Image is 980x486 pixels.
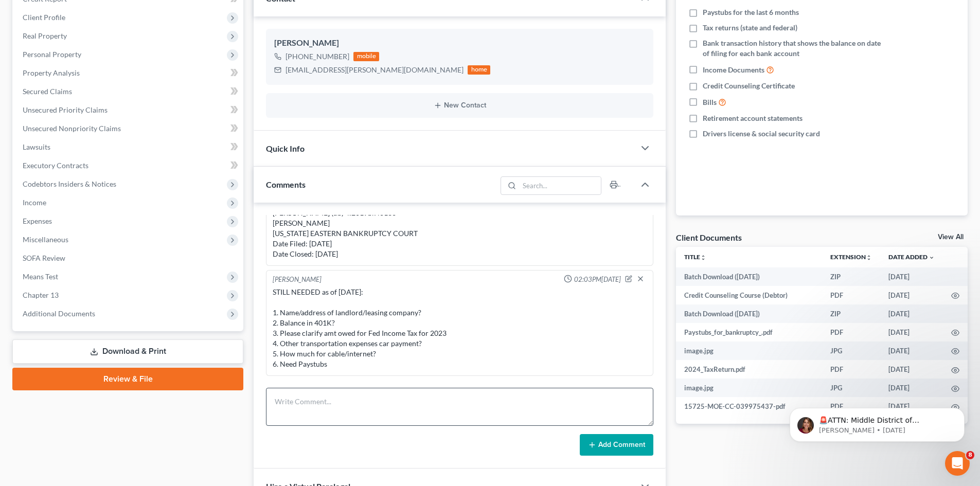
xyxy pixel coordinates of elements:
[14,64,243,82] a: Property Analysis
[12,368,243,390] a: Review & File
[520,177,601,194] input: Search...
[273,275,322,285] div: [PERSON_NAME]
[23,198,46,207] span: Income
[14,101,243,119] a: Unsecured Priority Claims
[23,31,67,40] span: Real Property
[580,434,653,456] button: Add Comment
[966,451,974,459] span: 8
[23,272,58,281] span: Means Test
[286,65,464,75] div: [EMAIL_ADDRESS][PERSON_NAME][DOMAIN_NAME]
[700,255,706,261] i: unfold_more
[676,341,822,360] td: image.jpg
[676,286,822,304] td: Credit Counseling Course (Debtor)
[266,179,306,189] span: Comments
[822,341,880,360] td: JPG
[945,451,970,476] iframe: Intercom live chat
[703,65,764,75] span: Income Documents
[266,143,305,153] span: Quick Info
[880,304,943,323] td: [DATE]
[880,379,943,397] td: [DATE]
[676,360,822,379] td: 2024_TaxReturn.pdf
[822,267,880,286] td: ZIP
[703,7,799,17] span: Paystubs for the last 6 months
[880,286,943,304] td: [DATE]
[703,129,820,139] span: Drivers license & social security card
[888,253,935,261] a: Date Added expand_more
[866,255,872,261] i: unfold_more
[822,323,880,341] td: PDF
[23,13,65,22] span: Client Profile
[822,360,880,379] td: PDF
[14,249,243,267] a: SOFA Review
[23,179,116,188] span: Codebtors Insiders & Notices
[353,52,379,61] div: mobile
[274,37,645,49] div: [PERSON_NAME]
[23,161,88,170] span: Executory Contracts
[14,138,243,156] a: Lawsuits
[880,267,943,286] td: [DATE]
[938,233,964,241] a: View All
[684,253,706,261] a: Titleunfold_more
[703,81,795,91] span: Credit Counseling Certificate
[23,50,81,59] span: Personal Property
[23,105,108,114] span: Unsecured Priority Claims
[676,304,822,323] td: Batch Download ([DATE])
[23,254,65,262] span: SOFA Review
[703,97,717,107] span: Bills
[23,68,80,77] span: Property Analysis
[23,235,68,244] span: Miscellaneous
[273,287,647,369] div: STILL NEEDED as of [DATE]: 1. Name/address of landlord/leasing company? 2. Balance in 401K? 3. Pl...
[822,379,880,397] td: JPG
[23,124,121,133] span: Unsecured Nonpriority Claims
[676,232,742,243] div: Client Documents
[23,217,52,225] span: Expenses
[774,386,980,458] iframe: Intercom notifications message
[880,341,943,360] td: [DATE]
[676,323,822,341] td: Paystubs_for_bankruptcy_.pdf
[274,101,645,110] button: New Contact
[574,275,621,284] span: 02:03PM[DATE]
[468,65,490,75] div: home
[703,23,797,33] span: Tax returns (state and federal)
[822,286,880,304] td: PDF
[676,379,822,397] td: image.jpg
[286,51,349,62] div: [PHONE_NUMBER]
[23,87,72,96] span: Secured Claims
[12,339,243,364] a: Download & Print
[929,255,935,261] i: expand_more
[23,309,95,318] span: Additional Documents
[14,119,243,138] a: Unsecured Nonpriority Claims
[880,323,943,341] td: [DATE]
[14,82,243,101] a: Secured Claims
[23,291,59,299] span: Chapter 13
[822,304,880,323] td: ZIP
[880,360,943,379] td: [DATE]
[703,113,803,123] span: Retirement account statements
[676,397,822,416] td: 15725-MOE-CC-039975437-pdf
[676,267,822,286] td: Batch Download ([DATE])
[23,142,50,151] span: Lawsuits
[830,253,872,261] a: Extensionunfold_more
[14,156,243,175] a: Executory Contracts
[703,38,886,59] span: Bank transaction history that shows the balance on date of filing for each bank account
